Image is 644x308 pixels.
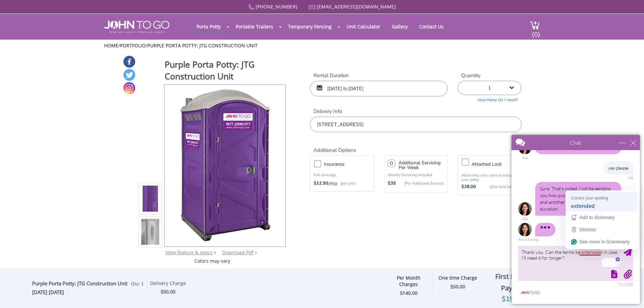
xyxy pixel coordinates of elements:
img: cart a [530,21,540,30]
ul: / / [104,42,540,49]
a: Portable Trailers [231,20,278,33]
img: Product [174,85,276,244]
span: 50.00 [163,288,175,295]
input: Delivery Address [310,117,521,132]
strong: $ [450,284,465,290]
p: (per unit) [337,180,356,187]
strong: $12.50 [314,180,328,187]
div: /mo [314,180,370,187]
span: (0) [532,24,540,39]
label: Rental Duration [310,72,448,79]
input: Start date | End date [310,81,448,96]
img: Product [141,119,160,278]
strong: $28.00 [461,184,476,190]
a: Twitter [123,69,135,81]
img: Mail [309,5,315,9]
img: Call [248,4,254,10]
img: JOHN to go [104,21,169,33]
a: Download Pdf [222,249,254,256]
div: $ [150,288,186,296]
strong: $ [400,290,418,297]
a: [PHONE_NUMBER] [256,3,297,10]
h2: Additional Options [310,139,521,153]
a: How Many Do I need? [458,95,521,103]
a: Gallery [387,20,413,33]
label: Quantity [458,72,521,79]
p: {One time fee} [479,184,514,190]
img: chevron.png [255,251,257,254]
h3: Attached lock [472,160,524,168]
a: Porta Potty [191,20,226,33]
a: Temporary Fencing [283,20,337,33]
strong: Per Month Charges [397,275,421,287]
a: [EMAIL_ADDRESS][DOMAIN_NAME] [317,3,396,10]
a: Contact Us [414,20,449,33]
span: 140.00 [403,290,418,296]
h3: Additional Servicing Per Week [399,161,444,170]
p: Full coverage [314,172,370,179]
div: Colors may vary [139,258,286,264]
iframe: To enrich screen reader interactions, please activate Accessibility in Grammarly extension settings [507,131,644,308]
a: Portfolio [120,42,146,49]
p: Weekly Servicing Included [388,172,444,177]
a: View feature & specs [165,249,213,256]
div: $190.00 [482,294,548,305]
p: Allow only your users to enjoy your potty. [461,173,518,182]
h3: Insurance [324,160,377,168]
div: First Months Payment [482,271,548,294]
input: 0 [388,160,395,167]
p: (Per Additional Service) [396,181,444,186]
div: Delivery Charge [150,280,186,288]
strong: One time Charge [438,275,477,281]
a: Unit Calculator [341,20,385,33]
span: Qty: 1 [131,281,144,287]
img: right arrow icon [214,251,216,254]
a: Home [104,42,118,49]
span: 50.00 [453,283,465,290]
a: Purple Porta Potty: JTG Construction Unit [147,42,258,49]
a: Instagram [123,82,135,94]
h1: Purple Porta Potty: JTG Construction Unit [165,58,286,84]
label: Delivery Info [310,108,521,115]
strong: $35 [388,180,396,187]
a: Facebook [123,56,135,68]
